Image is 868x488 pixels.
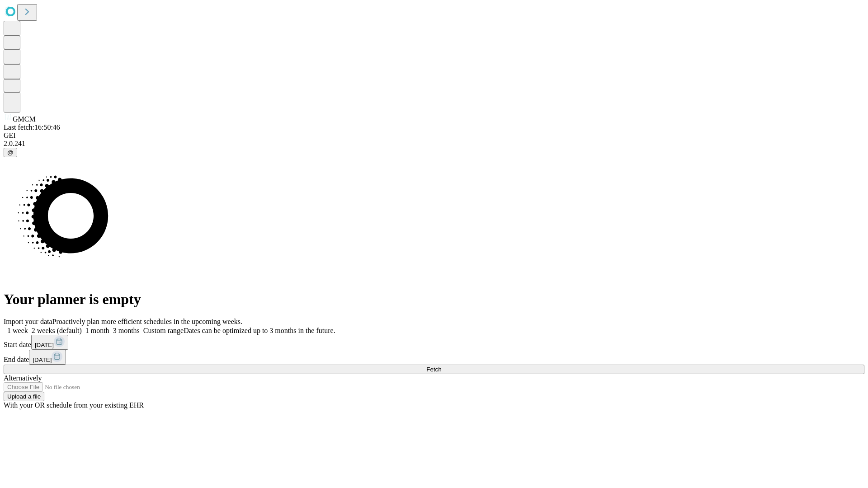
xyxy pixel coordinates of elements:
[32,327,82,334] span: 2 weeks (default)
[4,123,60,131] span: Last fetch: 16:50:46
[4,401,144,409] span: With your OR schedule from your existing EHR
[13,115,36,123] span: GMCM
[85,327,109,334] span: 1 month
[31,335,68,350] button: [DATE]
[4,365,864,374] button: Fetch
[4,131,864,140] div: GEI
[4,291,864,308] h1: Your planner is empty
[4,374,42,382] span: Alternatively
[7,327,28,334] span: 1 week
[4,140,864,148] div: 2.0.241
[7,149,14,156] span: @
[184,327,335,334] span: Dates can be optimized up to 3 months in the future.
[4,392,44,401] button: Upload a file
[29,350,66,365] button: [DATE]
[113,327,140,334] span: 3 months
[33,357,52,363] span: [DATE]
[4,148,17,157] button: @
[4,335,864,350] div: Start date
[52,318,242,325] span: Proactively plan more efficient schedules in the upcoming weeks.
[35,342,54,348] span: [DATE]
[4,318,52,325] span: Import your data
[4,350,864,365] div: End date
[143,327,184,334] span: Custom range
[426,366,441,373] span: Fetch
